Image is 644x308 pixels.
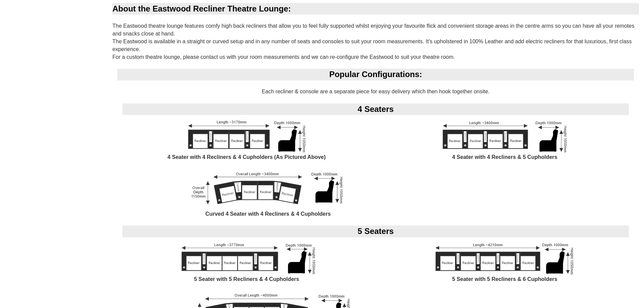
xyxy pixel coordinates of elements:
img: 4 Seater Theatre Lounge [182,119,311,153]
b: 4 Seater with 4 Recliners & 4 Cupholders (As Pictured Above) [167,154,326,160]
img: 5 Seater Theatre Lounge [433,241,576,276]
div: About the Eastwood Recliner Theatre Lounge: [112,3,639,15]
img: 5 Seater Theatre Lounge [170,241,323,276]
b: 5 Seater with 5 Recliners & 6 Cupholders [452,276,557,282]
div: Popular Configurations: [117,69,634,80]
img: 4 Seater Curved Theatre Lounge [188,169,348,210]
b: 4 Seater with 4 Recliners & 5 Cupholders [452,154,557,160]
b: 5 Seater with 5 Recliners & 4 Cupholders [194,276,299,282]
img: 4 Seater Theatre Lounge [433,119,576,153]
div: 5 Seaters [122,226,629,237]
b: Curved 4 Seater with 4 Recliners & 4 Cupholders [206,211,331,217]
div: 4 Seaters [122,103,629,115]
